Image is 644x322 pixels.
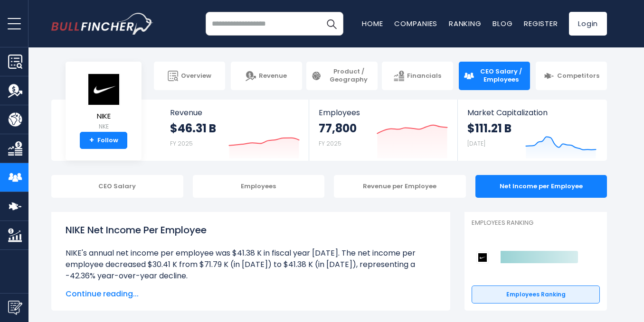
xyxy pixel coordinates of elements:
a: Competitors [536,62,607,90]
small: NKE [87,122,120,131]
a: +Follow [80,132,127,149]
a: Financials [382,62,453,90]
small: FY 2025 [319,139,341,147]
a: Market Capitalization $111.21 B [DATE] [458,100,606,161]
span: Continue reading... [66,288,436,300]
a: Employees 77,800 FY 2025 [309,100,457,161]
a: NIKE NKE [86,73,121,132]
span: Competitors [557,72,599,80]
a: Revenue $46.31 B FY 2025 [161,100,309,161]
span: Financials [407,72,441,80]
a: Home [362,18,383,28]
span: Product / Geography [324,68,373,84]
span: CEO Salary / Employees [477,68,525,84]
div: Net Income per Employee [475,175,607,198]
small: FY 2025 [170,139,193,147]
strong: $111.21 B [467,121,511,136]
span: Market Capitalization [467,108,597,117]
p: Employees Ranking [472,219,600,227]
a: Go to homepage [51,13,153,35]
a: Employees Ranking [472,285,600,304]
img: NIKE competitors logo [476,251,489,264]
strong: $46.31 B [170,121,216,136]
span: Revenue [259,72,287,80]
a: CEO Salary / Employees [459,62,530,90]
button: Search [320,12,343,36]
strong: + [89,136,94,145]
div: Employees [193,175,325,198]
h1: NIKE Net Income Per Employee [66,223,436,237]
span: Revenue [170,108,300,117]
span: Overview [181,72,211,80]
strong: 77,800 [319,121,357,136]
a: Login [569,12,607,36]
a: Overview [154,62,225,90]
span: Employees [319,108,447,117]
div: Revenue per Employee [334,175,466,198]
a: Companies [394,18,437,28]
a: Blog [492,18,512,28]
small: [DATE] [467,139,485,147]
a: Product / Geography [306,62,378,90]
img: bullfincher logo [51,13,153,35]
a: Register [524,18,558,28]
a: Ranking [449,18,481,28]
span: NIKE [87,112,120,120]
a: Revenue [231,62,302,90]
li: NIKE's annual net income per employee was $41.38 K in fiscal year [DATE]. The net income per empl... [66,248,436,282]
div: CEO Salary [51,175,183,198]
